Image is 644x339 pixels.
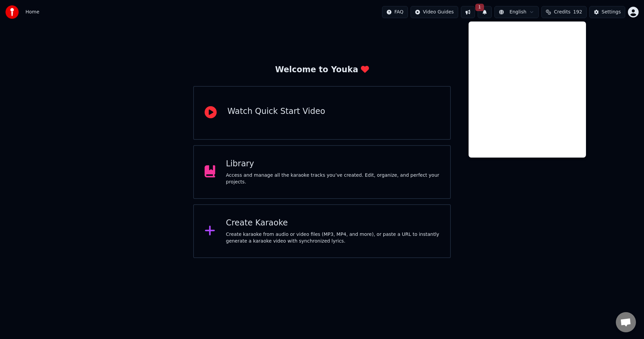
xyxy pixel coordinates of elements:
[554,9,570,15] span: Credits
[602,9,621,15] div: Settings
[616,312,636,332] div: Open chat
[475,4,484,11] span: 1
[25,9,39,15] span: Home
[589,6,625,18] button: Settings
[25,9,39,15] nav: breadcrumb
[226,231,440,245] div: Create karaoke from audio or video files (MP3, MP4, and more), or paste a URL to instantly genera...
[478,6,492,18] button: 1
[5,5,19,19] img: youka
[275,65,369,75] div: Welcome to Youka
[573,9,582,15] span: 192
[382,6,408,18] button: FAQ
[226,218,440,228] div: Create Karaoke
[227,106,325,117] div: Watch Quick Start Video
[226,172,440,185] div: Access and manage all the karaoke tracks you’ve created. Edit, organize, and perfect your projects.
[541,6,586,18] button: Credits192
[226,159,440,169] div: Library
[411,6,458,18] button: Video Guides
